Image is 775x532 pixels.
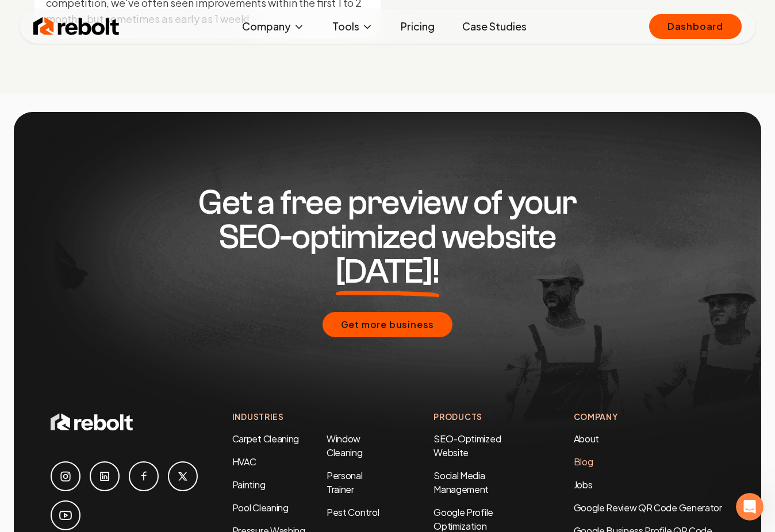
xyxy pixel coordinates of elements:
a: Pest Control [327,506,379,518]
span: 😐 [189,413,206,436]
a: SEO-Optimized Website [433,433,501,458]
a: Social Media Management [433,469,489,495]
span: disappointed reaction [153,413,183,436]
a: Painting [232,479,265,491]
a: Case Studies [453,15,536,38]
a: Open in help center [152,450,244,460]
a: Pricing [392,15,444,38]
a: About [574,433,599,445]
a: Jobs [574,479,593,491]
div: Close [367,5,388,25]
a: Google Profile Optimization [433,506,493,532]
a: Window Cleaning [327,433,362,458]
a: Carpet Cleaning [232,433,299,445]
a: Blog [574,456,593,468]
span: neutral face reaction [183,413,213,436]
button: Company [233,15,314,38]
a: Google Review QR Code Generator [574,502,722,514]
iframe: Intercom live chat [736,493,764,521]
h4: Products [433,411,527,423]
h2: Get a free preview of your SEO-optimized website [167,186,608,289]
div: Did this answer your question? [14,402,382,414]
img: Footer construction [14,112,761,466]
a: HVAC [232,456,256,468]
span: 😞 [159,413,176,436]
button: Tools [323,15,382,38]
button: go back [7,5,29,26]
span: smiley reaction [213,413,243,436]
button: Get more business [323,312,453,337]
span: 😃 [219,413,236,436]
a: Dashboard [649,14,742,39]
a: Pool Cleaning [232,502,289,514]
img: Rebolt Logo [33,15,120,38]
span: [DATE]! [336,255,440,289]
a: Personal Trainer [327,469,362,495]
h4: Company [574,411,724,423]
button: Collapse window [346,5,367,26]
h4: Industries [232,411,388,423]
